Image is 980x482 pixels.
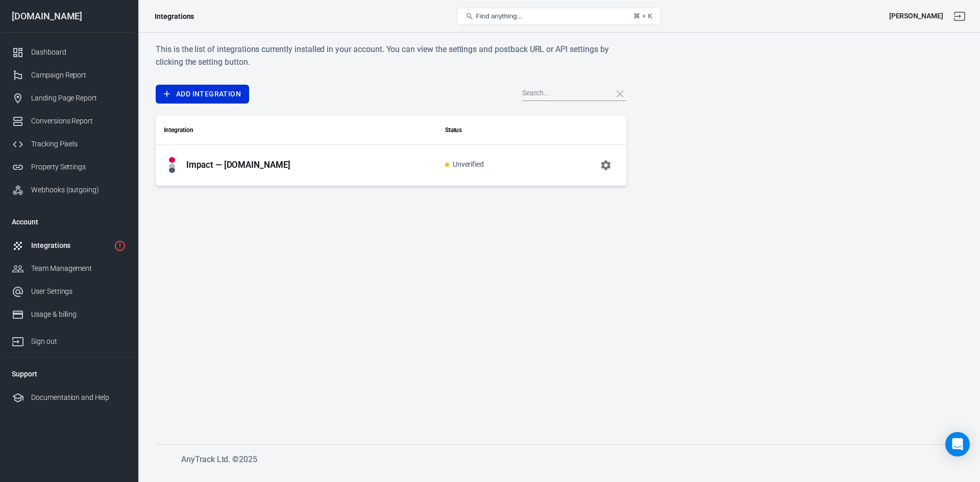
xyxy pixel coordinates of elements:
div: Integrations [31,240,110,251]
div: Integrations [155,11,194,21]
div: User Settings [31,286,126,297]
li: Account [4,210,134,234]
th: Integration [156,116,437,145]
a: Campaign Report [4,64,134,87]
div: Open Intercom Messenger [945,432,970,456]
div: Dashboard [31,47,126,58]
div: Team Management [31,263,126,274]
div: Documentation and Help [31,392,126,403]
a: Add Integration [156,85,249,104]
div: [DOMAIN_NAME] [4,12,134,21]
a: Dashboard [4,41,134,64]
th: Status [437,116,546,145]
a: Usage & billing [4,303,134,326]
a: User Settings [4,280,134,303]
img: Impact — readingprograms.com [169,157,175,173]
h6: This is the list of integrations currently installed in your account. You can view the settings a... [156,43,626,68]
a: Sign out [947,4,972,29]
div: Landing Page Report [31,93,126,104]
div: ⌘ + K [633,12,652,20]
a: Team Management [4,257,134,280]
a: Landing Page Report [4,87,134,110]
li: Support [4,362,134,386]
div: Property Settings [31,162,126,172]
a: Conversions Report [4,110,134,133]
div: Account id: JWXQKv1Z [889,11,943,21]
input: Search... [522,87,604,100]
div: Campaign Report [31,70,126,81]
a: Integrations [4,234,134,257]
button: Find anything...⌘ + K [457,8,661,25]
h6: AnyTrack Ltd. © 2025 [181,453,947,466]
div: Sign out [31,336,126,347]
div: Conversions Report [31,116,126,126]
span: Find anything... [476,12,522,20]
div: Usage & billing [31,309,126,320]
div: Webhooks (outgoing) [31,185,126,195]
a: Webhooks (outgoing) [4,179,134,201]
svg: 1 networks not verified yet [114,240,126,252]
a: Property Settings [4,156,134,179]
span: Unverified [445,161,484,169]
a: Sign out [4,326,134,353]
div: Tracking Pixels [31,139,126,149]
a: Tracking Pixels [4,133,134,156]
p: Impact — [DOMAIN_NAME] [186,160,290,170]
